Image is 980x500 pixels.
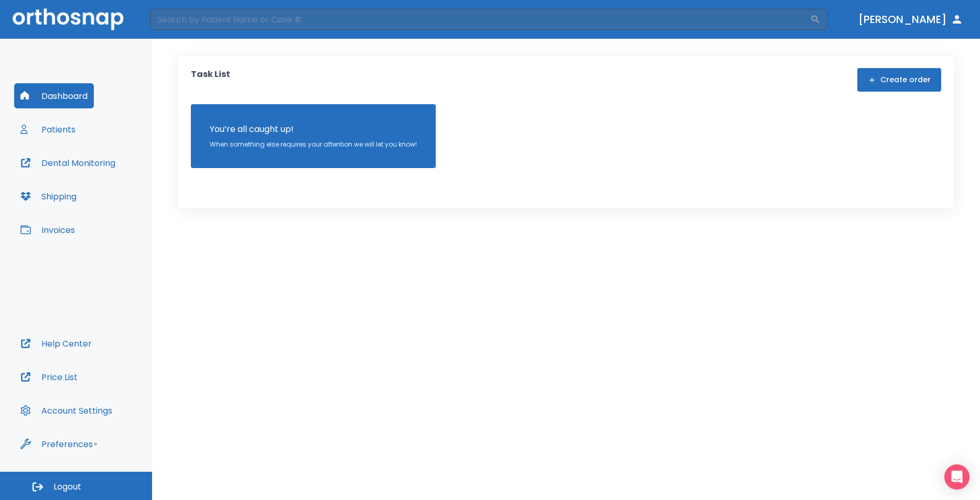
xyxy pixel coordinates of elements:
button: Patients [14,117,82,142]
img: Orthosnap [13,8,124,30]
button: Invoices [14,217,81,242]
div: Tooltip anchor [91,439,100,449]
button: [PERSON_NAME] [854,10,967,29]
p: When something else requires your attention we will let you know! [210,140,417,149]
button: Dental Monitoring [14,150,122,175]
button: Create order [857,68,941,92]
span: Logout [53,481,81,493]
p: You’re all caught up! [210,123,417,136]
button: Account Settings [14,398,119,423]
button: Help Center [14,331,98,356]
button: Shipping [14,184,83,209]
button: Price List [14,364,84,390]
p: Task List [191,68,230,92]
input: Search by Patient Name or Case # [150,9,810,30]
button: Dashboard [14,83,94,108]
button: Preferences [14,431,99,457]
div: Open Intercom Messenger [944,464,970,490]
